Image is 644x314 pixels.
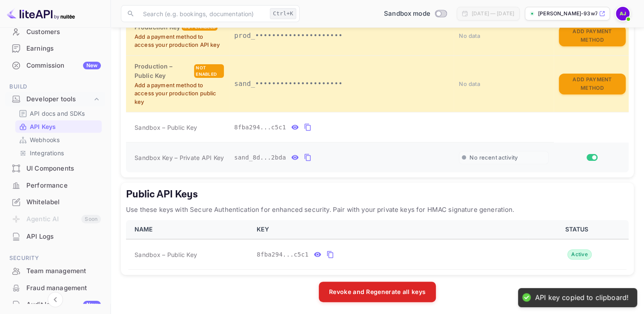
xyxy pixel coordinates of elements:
a: Add Payment Method [559,80,626,87]
div: Developer tools [26,94,92,104]
span: Sandbox Key – Private API Key [135,154,224,161]
div: Performance [26,181,101,191]
div: API Logs [5,228,105,245]
div: Team management [5,263,105,280]
a: Audit logsNew [5,297,105,312]
a: API Keys [19,122,98,131]
div: API Logs [26,232,101,242]
h6: Production – Public Key [135,62,192,80]
a: API Logs [5,228,105,244]
div: Earnings [26,44,101,54]
table: public api keys table [126,220,629,270]
a: Fraud management [5,280,105,296]
button: Add Payment Method [559,26,626,46]
p: Integrations [30,148,64,157]
th: KEY [252,220,528,239]
a: Integrations [19,148,98,157]
button: Collapse navigation [48,292,63,307]
input: Search (e.g. bookings, documentation) [138,5,266,22]
a: CommissionNew [5,57,105,73]
div: Active [567,249,592,260]
span: Security [5,254,105,263]
a: Whitelabel [5,194,105,210]
img: Asim Jana [616,7,630,20]
p: Add a payment method to access your production API key [135,33,224,49]
p: sand_••••••••••••••••••••• [234,79,449,89]
h5: Public API Keys [126,188,629,201]
div: Customers [5,24,105,40]
div: CommissionNew [5,57,105,74]
div: Whitelabel [26,197,101,207]
span: sand_8d...2bda [234,153,286,162]
div: Whitelabel [5,194,105,211]
div: Switch to Production mode [381,9,450,19]
span: Build [5,82,105,91]
a: Performance [5,177,105,193]
div: Team management [26,266,101,276]
div: Performance [5,177,105,194]
p: Use these keys with Secure Authentication for enhanced security. Pair with your private keys for ... [126,205,629,215]
div: New [83,301,101,308]
div: Fraud management [5,280,105,297]
span: 8fba294...c5c1 [257,250,309,259]
span: Sandbox mode [384,9,430,19]
a: Add Payment Method [559,31,626,39]
p: Add a payment method to access your production public key [135,81,224,106]
div: Fraud management [26,283,101,293]
th: STATUS [528,220,629,239]
p: [PERSON_NAME]-93w7f.nuitee... [538,10,597,17]
span: Sandbox – Public Key [135,123,197,132]
button: Revoke and Regenerate all keys [319,282,436,302]
a: Customers [5,24,105,40]
div: Developer tools [5,92,105,107]
div: Webhooks [15,134,102,146]
a: Earnings [5,40,105,56]
span: Sandbox – Public Key [135,250,197,259]
img: LiteAPI logo [7,7,75,20]
div: API Keys [15,120,102,133]
a: Webhooks [19,135,98,144]
span: 8fba294...c5c1 [234,123,286,132]
div: API key copied to clipboard! [535,293,629,302]
p: Webhooks [30,135,60,144]
div: Not enabled [194,64,224,78]
span: No recent activity [469,154,518,161]
div: Earnings [5,40,105,57]
p: API Keys [30,122,56,131]
button: Add Payment Method [559,74,626,94]
div: Integrations [15,147,102,159]
p: prod_••••••••••••••••••••• [234,31,449,41]
div: [DATE] — [DATE] [472,10,514,17]
div: UI Components [26,164,101,174]
span: No data [459,32,480,39]
div: Ctrl+K [270,8,296,19]
div: Customers [26,27,101,37]
div: New [83,62,101,69]
div: Commission [26,61,101,71]
p: API docs and SDKs [30,109,85,118]
div: API docs and SDKs [15,107,102,120]
div: Audit logs [26,300,101,310]
a: UI Components [5,160,105,176]
a: Team management [5,263,105,279]
span: No data [459,80,480,87]
th: NAME [126,220,252,239]
a: API docs and SDKs [19,109,98,118]
div: UI Components [5,160,105,177]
